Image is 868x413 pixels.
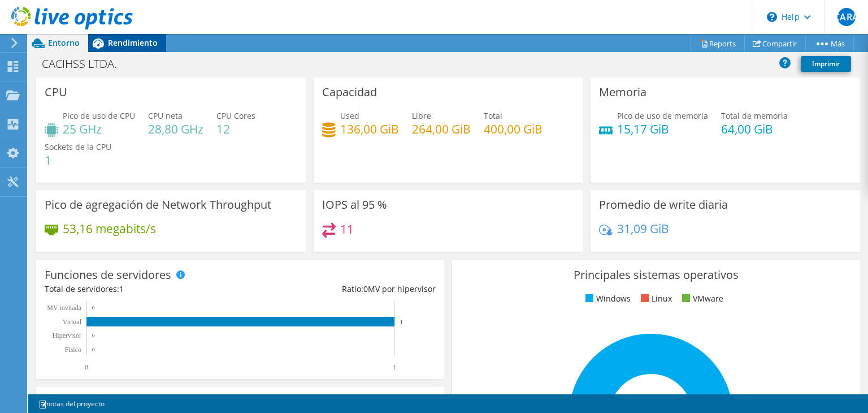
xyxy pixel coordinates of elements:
[617,123,708,135] h4: 15,17 GiB
[322,199,387,211] h3: IOPS al 95 %
[837,8,856,26] span: CARA
[45,269,171,281] h3: Funciones de servidores
[340,110,359,121] span: Used
[322,86,377,98] h3: Capacidad
[240,283,436,295] div: Ratio: MV por hipervisor
[92,333,95,338] text: 0
[412,110,431,121] span: Libre
[31,397,112,411] a: notas del proyecto
[599,86,646,98] h3: Memoria
[85,363,88,371] text: 0
[216,123,255,135] h4: 12
[148,123,203,135] h4: 28,80 GHz
[119,283,124,294] span: 1
[47,304,81,312] text: MV invitada
[216,110,255,121] span: CPU Cores
[63,222,156,235] h4: 53,16 megabits/s
[767,12,777,22] svg: \n
[583,292,631,305] li: Windows
[484,123,542,135] h4: 400,00 GiB
[461,269,852,281] h3: Principales sistemas operativos
[484,110,502,121] span: Total
[45,141,111,152] span: Sockets de la CPU
[801,56,851,72] a: Imprimir
[691,35,745,52] a: Reports
[45,283,240,295] div: Total de servidores:
[65,346,81,354] tspan: Físico
[805,35,854,52] a: Más
[63,123,135,135] h4: 25 GHz
[744,35,806,52] a: Compartir
[363,283,368,294] span: 0
[721,123,788,135] h4: 64,00 GiB
[92,305,95,311] text: 0
[63,110,135,121] span: Pico de uso de CPU
[400,319,403,325] text: 1
[340,123,399,135] h4: 136,00 GiB
[679,292,723,305] li: VMware
[108,37,158,48] span: Rendimiento
[340,223,354,235] h4: 11
[37,58,134,70] h1: CACIHSS LTDA.
[53,332,81,339] text: Hipervisor
[148,110,183,121] span: CPU neta
[45,86,67,98] h3: CPU
[48,37,80,48] span: Entorno
[617,110,708,121] span: Pico de uso de memoria
[599,199,728,211] h3: Promedio de write diaria
[617,222,669,235] h4: 31,09 GiB
[45,154,111,166] h4: 1
[412,123,471,135] h4: 264,00 GiB
[393,363,396,371] text: 1
[638,292,672,305] li: Linux
[63,318,82,326] text: Virtual
[45,199,271,211] h3: Pico de agregación de Network Throughput
[92,347,95,352] text: 0
[721,110,788,121] span: Total de memoria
